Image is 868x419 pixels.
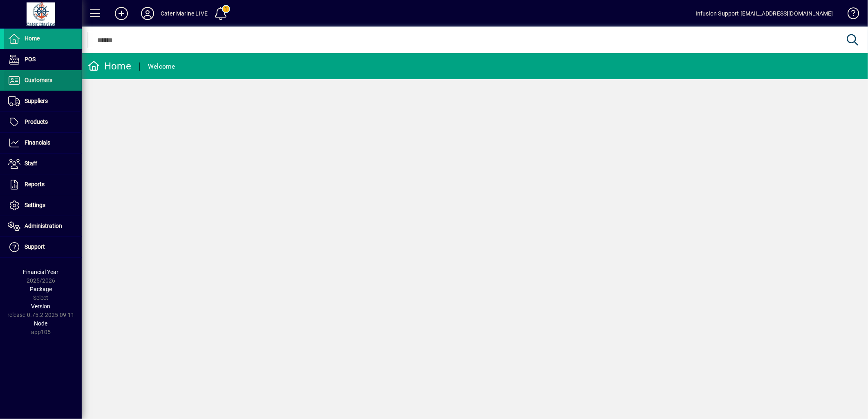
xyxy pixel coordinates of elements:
a: Products [4,112,82,132]
a: Financials [4,133,82,153]
a: POS [4,49,82,70]
a: Staff [4,154,82,174]
span: Staff [25,160,37,167]
div: Welcome [148,60,175,73]
span: Customers [25,77,52,83]
button: Profile [134,6,161,21]
span: Financial Year [23,269,59,275]
div: Cater Marine LIVE [161,7,208,20]
div: Home [88,60,131,73]
a: Customers [4,70,82,91]
a: Support [4,237,82,257]
a: Knowledge Base [841,2,858,28]
span: Support [25,243,45,250]
span: Home [25,35,40,42]
div: Infusion Support [EMAIL_ADDRESS][DOMAIN_NAME] [696,7,833,20]
span: Administration [25,223,62,229]
a: Administration [4,216,82,236]
span: POS [25,56,36,62]
span: Version [31,303,51,310]
span: Package [30,286,52,292]
span: Node [34,320,48,327]
span: Reports [25,181,45,187]
span: Suppliers [25,98,48,104]
a: Settings [4,195,82,216]
span: Products [25,118,48,125]
a: Suppliers [4,91,82,111]
span: Settings [25,202,45,208]
button: Add [108,6,134,21]
a: Reports [4,174,82,195]
span: Financials [25,139,50,146]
